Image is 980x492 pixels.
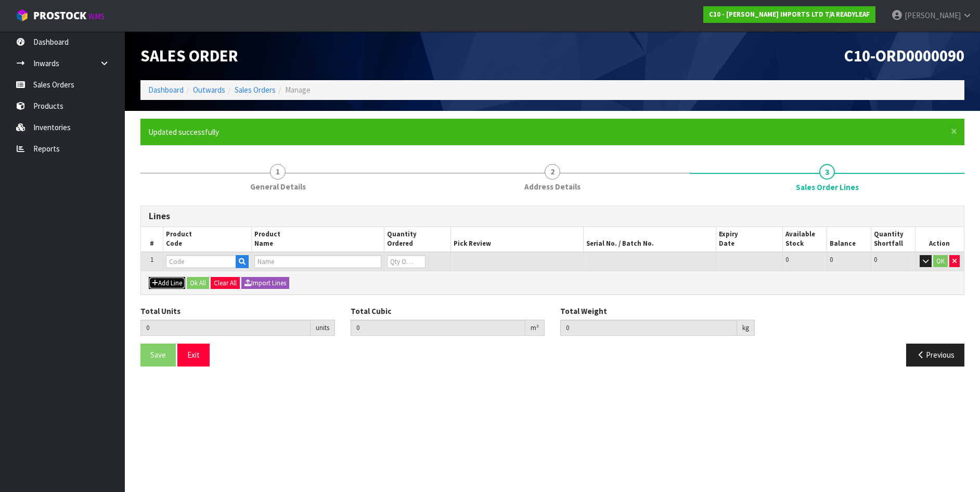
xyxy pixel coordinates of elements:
input: Total Units [140,320,311,336]
span: 1 [150,255,153,264]
input: Name [254,255,381,268]
th: Product Name [252,227,384,252]
span: Address Details [524,181,581,192]
a: Dashboard [148,85,184,95]
span: Manage [285,85,311,95]
h3: Lines [149,211,956,221]
button: Previous [906,344,964,366]
span: Sales Order Lines [140,198,964,374]
button: Ok All [187,277,209,289]
th: Product Code [163,227,252,252]
div: kg [737,320,755,336]
th: Pick Review [450,227,583,252]
span: 0 [785,255,789,264]
span: 0 [830,255,833,264]
th: Expiry Date [716,227,783,252]
a: Outwards [193,85,225,95]
button: OK [933,255,948,268]
span: × [951,124,957,138]
th: Action [915,227,964,252]
span: General Details [250,181,306,192]
input: Qty Ordered [387,255,425,268]
label: Total Weight [560,306,607,317]
span: C10-ORD0000090 [844,45,964,66]
input: Total Cubic [351,320,526,336]
button: Add Line [149,277,185,289]
div: units [311,320,335,336]
img: cube-alt.png [16,9,29,22]
input: Total Weight [560,320,737,336]
span: [PERSON_NAME] [905,10,961,20]
span: 1 [270,164,286,180]
span: ProStock [33,9,86,22]
label: Total Cubic [351,306,391,317]
button: Exit [177,344,210,366]
th: Quantity Ordered [384,227,451,252]
button: Import Lines [241,277,289,289]
span: 0 [874,255,877,264]
th: Serial No. / Batch No. [584,227,716,252]
th: Balance [827,227,871,252]
input: Code [166,255,236,268]
th: # [141,227,163,252]
div: m³ [525,320,545,336]
span: Sales Order [140,45,238,66]
th: Quantity Shortfall [871,227,915,252]
small: WMS [88,11,105,21]
span: 2 [545,164,560,180]
th: Available Stock [782,227,827,252]
span: Save [150,350,166,360]
label: Total Units [140,306,180,317]
a: Sales Orders [235,85,276,95]
span: Sales Order Lines [796,182,859,193]
strong: C10 - [PERSON_NAME] IMPORTS LTD T/A READYLEAF [709,10,870,19]
button: Clear All [211,277,240,289]
span: 3 [819,164,835,180]
button: Save [140,344,176,366]
span: Updated successfully [148,127,219,137]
